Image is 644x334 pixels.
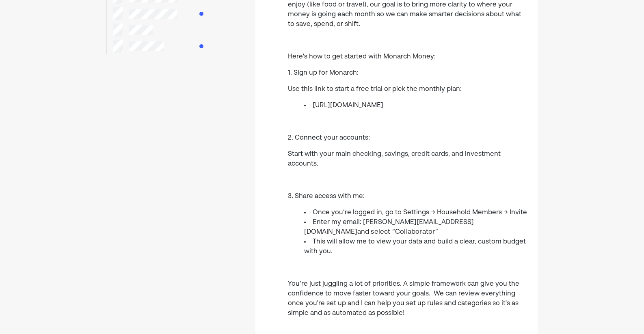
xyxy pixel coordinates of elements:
li: Once you’re logged in, go to Settings → Household Members → Invite [304,208,528,218]
li: Enter my email: [PERSON_NAME][EMAIL_ADDRESS][DOMAIN_NAME] [304,218,528,237]
p: 1. Sign up for Monarch: [288,68,528,78]
p: Use this link to start a free trial or pick the monthly plan: [288,84,528,94]
li: This will allow me to view your data and build a clear, custom budget with you. [304,237,528,256]
span: and select “Collaborator” [357,229,439,235]
p: You’re just juggling a lot of priorities. A simple framework can give you the confidence to move ... [288,279,528,318]
p: 2. Connect your accounts: [288,133,528,143]
li: [URL][DOMAIN_NAME] [304,101,528,110]
p: Start with your main checking, savings, credit cards, and investment accounts. [288,149,528,169]
p: 3. Share access with me: [288,192,528,201]
p: Here's how to get started with Monarch Money: [288,52,528,62]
